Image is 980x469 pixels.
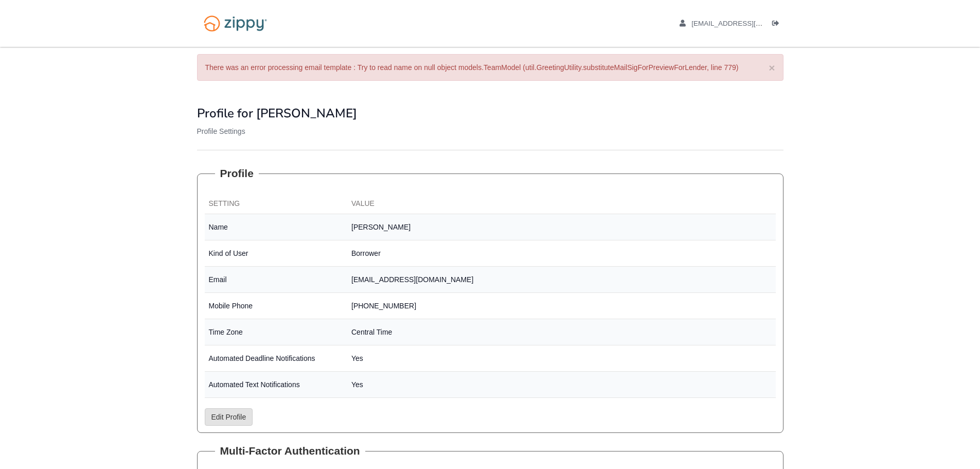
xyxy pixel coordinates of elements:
p: Profile Settings [197,126,783,136]
legend: Multi-Factor Authentication [215,443,365,459]
td: Mobile Phone [205,293,348,319]
td: Automated Deadline Notifications [205,345,348,372]
a: edit profile [680,20,810,30]
td: [PERSON_NAME] [347,214,776,240]
td: [EMAIL_ADDRESS][DOMAIN_NAME] [347,267,776,293]
h1: Profile for [PERSON_NAME] [197,107,783,120]
img: Logo [197,10,274,37]
legend: Profile [215,166,259,181]
td: Email [205,267,348,293]
td: Name [205,214,348,240]
a: Log out [772,20,783,30]
button: × [769,62,775,73]
div: There was an error processing email template : Try to read name on null object models.TeamModel (... [197,54,783,81]
td: Yes [347,345,776,372]
td: Kind of User [205,240,348,267]
td: Central Time [347,319,776,345]
th: Setting [205,194,348,214]
td: Automated Text Notifications [205,372,348,398]
td: [PHONE_NUMBER] [347,293,776,319]
a: Edit Profile [205,408,253,426]
span: vett_87@outlook.com [691,20,809,27]
td: Borrower [347,240,776,267]
td: Time Zone [205,319,348,345]
td: Yes [347,372,776,398]
th: Value [347,194,776,214]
